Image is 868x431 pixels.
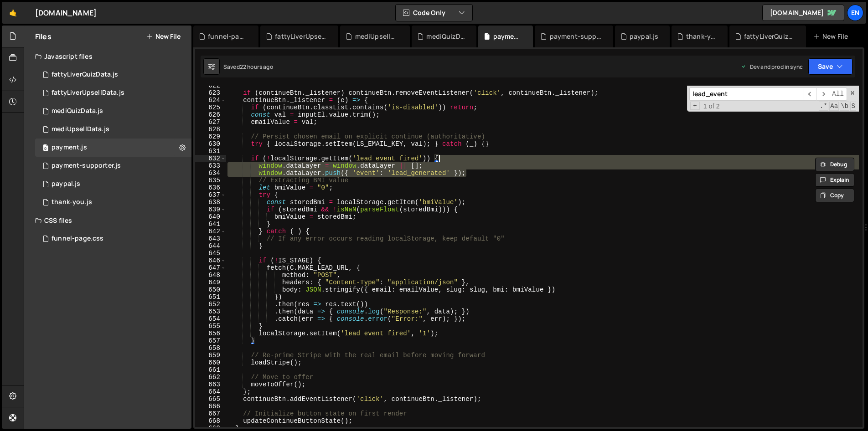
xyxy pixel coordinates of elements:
[195,293,226,301] div: 651
[35,84,191,102] div: 16956/46565.js
[195,89,226,97] div: 623
[35,230,191,248] div: 16956/47008.css
[195,352,226,359] div: 659
[195,366,226,374] div: 661
[195,242,226,250] div: 644
[195,257,226,264] div: 646
[195,148,226,155] div: 631
[195,169,226,177] div: 634
[35,157,191,175] div: 16956/46552.js
[690,102,700,110] span: Toggle Replace mode
[396,5,472,21] button: Code Only
[195,388,226,395] div: 664
[35,175,191,193] div: 16956/46550.js
[2,2,24,24] a: 🤙
[35,193,191,211] div: 16956/46524.js
[52,144,87,152] div: payment.js
[195,184,226,191] div: 636
[804,87,816,101] span: ​
[195,199,226,206] div: 638
[195,301,226,308] div: 652
[195,104,226,111] div: 625
[195,337,226,344] div: 657
[195,155,226,162] div: 632
[630,32,658,41] div: paypal.js
[829,87,847,101] span: Alt-Enter
[762,5,844,21] a: [DOMAIN_NAME]
[35,102,191,120] : 16956/46700.js
[52,89,124,97] div: fattyLiverUpsellData.js
[815,189,854,202] button: Copy
[744,32,795,41] div: fattyLiverQuizData.js
[195,272,226,279] div: 648
[815,173,854,187] button: Explain
[195,235,226,242] div: 643
[741,63,803,71] div: Dev and prod in sync
[35,66,191,84] div: 16956/46566.js
[223,63,273,71] div: Saved
[195,359,226,366] div: 660
[195,417,226,425] div: 668
[195,140,226,148] div: 630
[275,32,327,41] div: fattyLiverUpsellData.js
[815,158,854,171] button: Debug
[355,32,399,41] div: mediUpsellData.js
[195,279,226,286] div: 649
[195,221,226,228] div: 641
[52,71,118,79] div: fattyLiverQuizData.js
[195,330,226,337] div: 656
[195,264,226,272] div: 647
[146,33,181,40] button: New File
[686,32,717,41] div: thank-you.js
[847,5,863,21] a: En
[52,198,92,206] div: thank-you.js
[52,235,103,243] div: funnel-page.css
[819,102,828,111] span: RegExp Search
[850,102,856,111] span: Search In Selection
[195,126,226,133] div: 628
[52,107,103,115] div: mediQuizData.js
[493,32,522,41] div: payment.js
[240,63,273,71] div: 22 hours ago
[195,228,226,235] div: 642
[35,7,97,18] div: [DOMAIN_NAME]
[195,308,226,315] div: 653
[35,120,191,139] div: 16956/46701.js
[195,118,226,126] div: 627
[208,32,248,41] div: funnel-page.css
[52,180,80,188] div: paypal.js
[195,403,226,410] div: 666
[813,32,852,41] div: New File
[195,133,226,140] div: 629
[689,87,804,101] input: Search for
[195,213,226,221] div: 640
[195,162,226,169] div: 633
[24,47,191,66] div: Javascript files
[840,102,849,111] span: Whole Word Search
[426,32,465,41] div: mediQuizData.js
[195,206,226,213] div: 639
[195,82,226,89] div: 622
[195,381,226,388] div: 663
[52,162,121,170] div: payment-supporter.js
[700,103,723,110] span: 1 of 2
[35,31,52,41] h2: Files
[195,374,226,381] div: 662
[35,139,191,157] div: 16956/46551.js
[195,344,226,352] div: 658
[195,395,226,403] div: 665
[195,177,226,184] div: 635
[808,58,852,75] button: Save
[195,191,226,199] div: 637
[829,102,839,111] span: CaseSensitive Search
[195,111,226,118] div: 626
[195,410,226,417] div: 667
[195,323,226,330] div: 655
[43,145,48,152] span: 0
[195,250,226,257] div: 645
[52,125,109,133] div: mediUpsellData.js
[550,32,602,41] div: payment-supporter.js
[195,286,226,293] div: 650
[195,97,226,104] div: 624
